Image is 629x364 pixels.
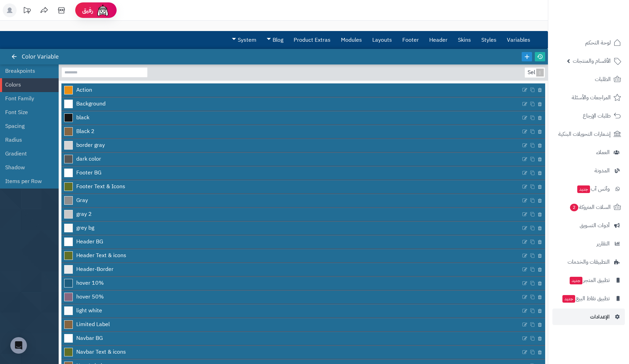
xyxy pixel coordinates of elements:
span: Navbar Text & icons [76,348,126,356]
span: طلبات الإرجاع [583,111,611,121]
a: Footer [397,31,424,49]
span: black [76,114,89,122]
a: Variables [502,31,535,49]
span: رفيق [82,6,93,14]
a: Footer Text & Icons [61,180,521,193]
a: التطبيقات والخدمات [552,254,625,270]
a: Navbar BG [61,332,521,345]
a: Header-Border [61,263,521,276]
span: جديد [562,295,575,303]
a: Navbar Text & icons [61,346,521,359]
span: Action [76,86,92,94]
a: لوحة التحكم [552,34,625,51]
img: ai-face.png [96,3,110,17]
a: Action [61,83,521,97]
span: grey bg [76,224,94,232]
a: السلات المتروكة2 [552,199,625,215]
span: gray 2 [76,210,92,218]
a: Font Family [5,92,48,105]
a: hover 50% [61,291,521,304]
a: Modules [336,31,367,49]
a: hover 10% [61,277,521,290]
a: border gray [61,139,521,152]
a: Header Text & icons [61,249,521,262]
span: hover 50% [76,293,104,301]
span: Background [76,100,106,108]
a: System [227,31,262,49]
span: Footer BG [76,169,101,177]
a: المدونة [552,162,625,179]
span: Header BG [76,238,103,246]
span: الأقسام والمنتجات [573,56,611,66]
a: المراجعات والأسئلة [552,89,625,106]
a: Product Extras [288,31,336,49]
a: Spacing [5,119,48,133]
a: تحديثات المنصة [18,3,36,19]
a: الإعدادات [552,309,625,325]
span: الطلبات [595,74,611,84]
span: Header Text & icons [76,252,126,260]
a: Shadow [5,161,48,174]
a: Items per Row [5,174,48,188]
a: Footer BG [61,166,521,180]
a: Limited Label [61,318,521,331]
span: إشعارات التحويلات البنكية [558,129,611,139]
a: gray 2 [61,208,521,221]
a: Header [424,31,453,49]
span: جديد [570,277,582,284]
span: الإعدادات [590,312,610,322]
span: 2 [570,204,578,211]
a: Header BG [61,235,521,249]
a: العملاء [552,144,625,161]
a: light white [61,304,521,317]
a: Colors [5,78,48,92]
span: dark color [76,155,101,163]
a: أدوات التسويق [552,217,625,234]
a: Black 2 [61,125,521,138]
span: التطبيقات والخدمات [568,257,610,267]
a: grey bg [61,222,521,235]
a: Gradient [5,147,48,161]
span: Limited Label [76,321,110,328]
a: وآتس آبجديد [552,181,625,197]
span: لوحة التحكم [585,38,611,48]
span: Navbar BG [76,334,103,342]
a: dark color [61,153,521,166]
a: Blog [262,31,288,49]
a: تطبيق المتجرجديد [552,272,625,289]
span: التقارير [597,239,610,249]
span: العملاء [596,148,610,157]
span: المراجعات والأسئلة [572,93,611,102]
a: Radius [5,133,48,147]
span: أدوات التسويق [580,221,610,230]
span: تطبيق المتجر [569,275,610,285]
span: المدونة [594,166,610,175]
span: Black 2 [76,128,95,135]
a: Layouts [367,31,397,49]
span: وآتس آب [577,184,610,194]
a: Skins [453,31,476,49]
div: Select... [525,68,543,78]
span: hover 10% [76,279,104,287]
span: جديد [577,185,590,193]
span: Footer Text & Icons [76,183,125,191]
span: تطبيق نقاط البيع [562,294,610,303]
a: black [61,111,521,124]
a: Breakpoints [5,64,48,78]
a: إشعارات التحويلات البنكية [552,126,625,142]
a: تطبيق نقاط البيعجديد [552,290,625,307]
a: Styles [476,31,502,49]
span: light white [76,307,102,315]
span: Header-Border [76,265,114,273]
div: Color Variable [12,49,66,64]
span: السلات المتروكة [569,202,611,212]
a: Font Size [5,105,48,119]
a: الطلبات [552,71,625,88]
a: طلبات الإرجاع [552,108,625,124]
div: Open Intercom Messenger [10,337,27,354]
span: Gray [76,196,88,204]
a: Background [61,98,521,111]
span: border gray [76,141,105,149]
a: التقارير [552,235,625,252]
a: Gray [61,194,521,207]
